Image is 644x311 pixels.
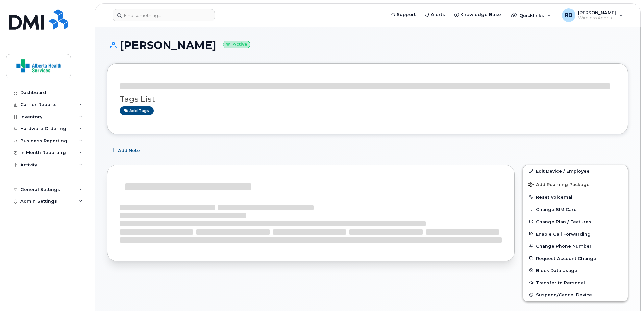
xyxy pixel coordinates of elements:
[523,228,628,240] button: Enable Call Forwarding
[528,182,590,188] span: Add Roaming Package
[118,147,140,154] span: Add Note
[107,144,146,157] button: Add Note
[120,106,154,115] a: Add tags
[107,39,628,51] h1: [PERSON_NAME]
[120,95,616,103] h3: Tags List
[523,203,628,215] button: Change SIM Card
[523,240,628,252] button: Change Phone Number
[523,252,628,264] button: Request Account Change
[536,219,591,224] span: Change Plan / Features
[523,216,628,228] button: Change Plan / Features
[536,231,591,236] span: Enable Call Forwarding
[523,264,628,277] button: Block Data Usage
[523,165,628,177] a: Edit Device / Employee
[523,289,628,301] button: Suspend/Cancel Device
[536,292,592,297] span: Suspend/Cancel Device
[223,41,250,48] small: Active
[523,177,628,191] button: Add Roaming Package
[523,191,628,203] button: Reset Voicemail
[523,277,628,289] button: Transfer to Personal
